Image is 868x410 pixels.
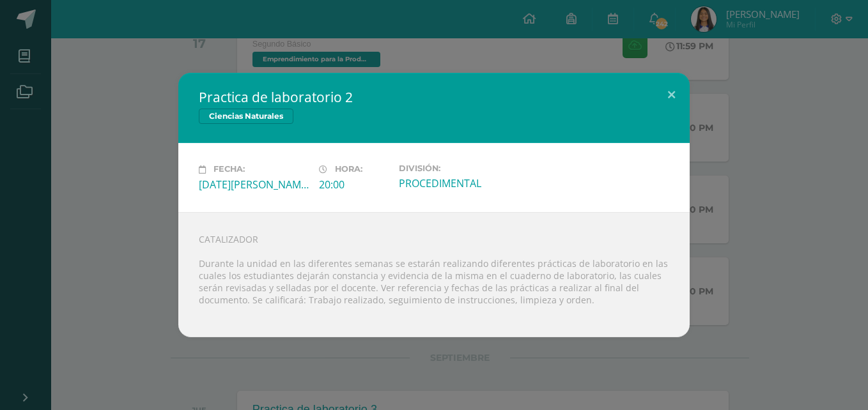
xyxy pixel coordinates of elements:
label: División: [399,163,509,173]
h2: Practica de laboratorio 2 [199,88,669,106]
span: Ciencias Naturales [199,109,293,124]
div: PROCEDIMENTAL [399,176,509,190]
div: 20:00 [319,178,389,192]
div: CATALIZADOR Durante la unidad en las diferentes semanas se estarán realizando diferentes práctica... [178,212,690,337]
div: [DATE][PERSON_NAME] [199,178,309,192]
span: Fecha: [213,165,245,174]
span: Hora: [335,165,362,174]
button: Close (Esc) [653,73,690,116]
